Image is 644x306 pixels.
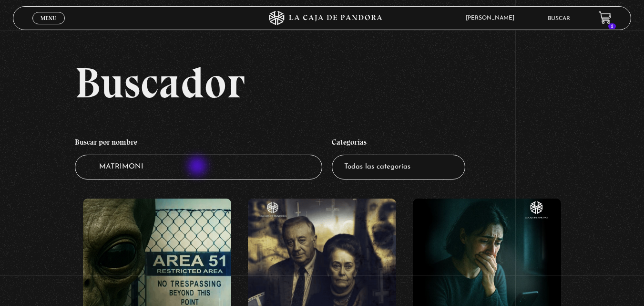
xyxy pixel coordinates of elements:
span: 1 [608,23,616,29]
a: Buscar [548,16,570,21]
span: Cerrar [37,23,60,30]
span: Menu [41,15,56,21]
h2: Buscador [75,61,631,104]
span: [PERSON_NAME] [461,15,524,21]
a: 1 [599,11,612,24]
h4: Buscar por nombre [75,133,322,155]
h4: Categorías [332,133,465,155]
